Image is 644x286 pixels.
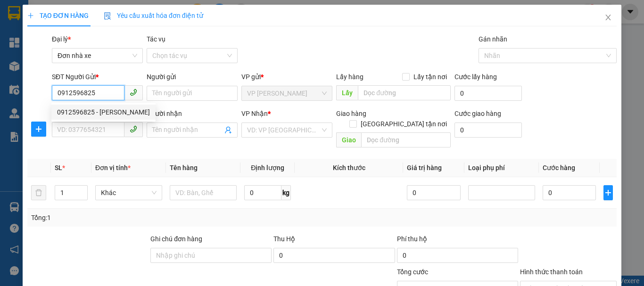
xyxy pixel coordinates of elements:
[247,86,327,100] span: VP Linh Đàm
[52,72,143,82] div: SĐT Người Gửi
[397,268,428,276] span: Tổng cước
[32,125,46,133] span: plus
[336,132,361,147] span: Giao
[454,110,501,117] label: Cước giao hàng
[150,235,202,243] label: Ghi chú đơn hàng
[543,164,575,172] span: Cước hàng
[358,85,451,100] input: Dọc đường
[336,73,363,81] span: Lấy hàng
[31,212,249,223] div: Tổng: 1
[357,119,451,129] span: [GEOGRAPHIC_DATA] tận nơi
[336,110,366,117] span: Giao hàng
[104,12,203,19] span: Yêu cầu xuất hóa đơn điện tử
[170,185,237,200] input: VD: Bàn, Ghế
[147,72,238,82] div: Người gửi
[361,132,451,147] input: Dọc đường
[224,126,232,134] span: user-add
[55,164,62,172] span: SL
[31,122,46,137] button: plus
[130,125,137,133] span: phone
[604,14,612,21] span: close
[101,186,157,200] span: Khác
[464,159,539,177] th: Loại phụ phí
[281,185,291,200] span: kg
[170,164,198,172] span: Tên hàng
[95,164,131,172] span: Đơn vị tính
[58,49,137,63] span: Đơn nhà xe
[454,86,522,101] input: Cước lấy hàng
[27,12,89,19] span: TẠO ĐƠN HÀNG
[520,268,583,276] label: Hình thức thanh toán
[273,235,295,243] span: Thu Hộ
[454,123,522,138] input: Cước giao hàng
[454,73,497,81] label: Cước lấy hàng
[31,185,46,200] button: delete
[147,108,238,119] div: Người nhận
[241,72,332,82] div: VP gửi
[51,105,156,120] div: 0912596825 - chú tuấn
[603,185,613,200] button: plus
[333,164,365,172] span: Kích thước
[150,248,272,263] input: Ghi chú đơn hàng
[407,164,442,172] span: Giá trị hàng
[130,89,137,96] span: phone
[104,12,111,20] img: icon
[336,85,358,100] span: Lấy
[397,234,518,248] div: Phí thu hộ
[27,12,34,19] span: plus
[52,35,71,43] span: Đại lý
[595,5,621,31] button: Close
[410,72,451,82] span: Lấy tận nơi
[407,185,460,200] input: 0
[147,35,165,43] label: Tác vụ
[251,164,284,172] span: Định lượng
[479,35,507,43] label: Gán nhãn
[604,189,612,196] span: plus
[57,107,150,117] div: 0912596825 - [PERSON_NAME]
[241,110,268,117] span: VP Nhận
